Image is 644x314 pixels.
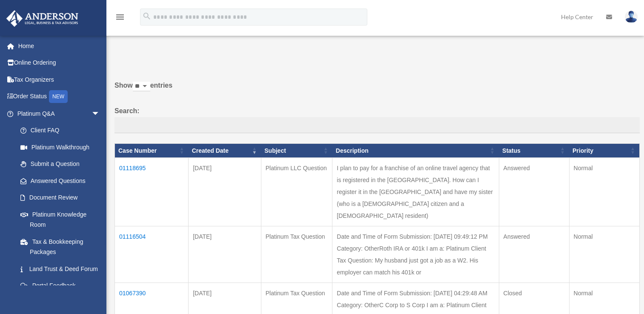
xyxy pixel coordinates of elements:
[6,37,113,54] a: Home
[332,143,499,158] th: Description: activate to sort column ascending
[115,143,189,158] th: Case Number: activate to sort column ascending
[142,11,152,21] i: search
[12,206,109,233] a: Platinum Knowledge Room
[114,80,640,100] label: Show entries
[499,143,569,158] th: Status: activate to sort column ascending
[114,105,640,133] label: Search:
[4,10,81,27] img: Anderson Advisors Platinum Portal
[115,158,189,226] td: 01118695
[12,277,109,294] a: Portal Feedback
[569,158,639,226] td: Normal
[12,189,109,206] a: Document Review
[133,82,150,91] select: Showentries
[114,117,640,133] input: Search:
[12,260,109,277] a: Land Trust & Deed Forum
[12,233,109,260] a: Tax & Bookkeeping Packages
[332,158,499,226] td: I plan to pay for a franchise of an online travel agency that is registered in the [GEOGRAPHIC_DA...
[6,71,113,88] a: Tax Organizers
[189,143,261,158] th: Created Date: activate to sort column ascending
[115,226,189,283] td: 01116504
[189,226,261,283] td: [DATE]
[92,105,109,123] span: arrow_drop_down
[6,54,113,71] a: Online Ordering
[261,143,332,158] th: Subject: activate to sort column ascending
[189,158,261,226] td: [DATE]
[499,226,569,283] td: Answered
[261,226,332,283] td: Platinum Tax Question
[569,226,639,283] td: Normal
[12,172,104,189] a: Answered Questions
[115,15,125,22] a: menu
[12,139,109,156] a: Platinum Walkthrough
[12,156,109,173] a: Submit a Question
[332,226,499,283] td: Date and Time of Form Submission: [DATE] 09:49:12 PM Category: OtherRoth IRA or 401k I am a: Plat...
[499,158,569,226] td: Answered
[6,88,113,106] a: Order StatusNEW
[12,122,109,139] a: Client FAQ
[261,158,332,226] td: Platinum LLC Question
[115,12,125,22] i: menu
[49,90,68,103] div: NEW
[6,105,109,122] a: Platinum Q&Aarrow_drop_down
[625,11,638,23] img: User Pic
[569,143,639,158] th: Priority: activate to sort column ascending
